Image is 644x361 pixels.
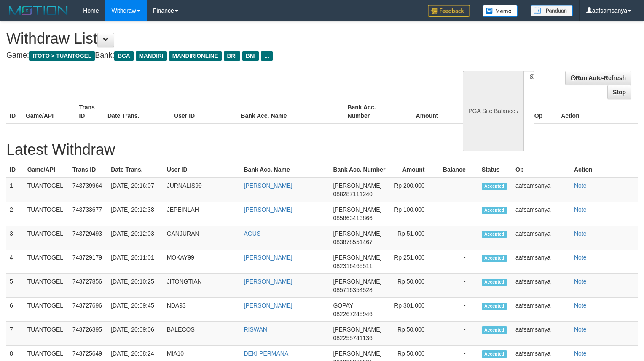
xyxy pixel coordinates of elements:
[389,298,437,322] td: Rp 301,000
[607,85,631,99] a: Stop
[389,178,437,202] td: Rp 200,000
[164,322,241,346] td: BALECOS
[574,350,587,357] a: Note
[29,51,95,61] span: ITOTO > TUANTOGEL
[333,278,381,285] span: [PERSON_NAME]
[330,162,389,178] th: Bank Acc. Number
[333,230,381,237] span: [PERSON_NAME]
[24,322,69,346] td: TUANTOGEL
[333,215,372,221] span: 085863413866
[512,202,571,226] td: aafsamsanya
[512,178,571,202] td: aafsamsanya
[558,100,638,124] th: Action
[333,326,381,333] span: [PERSON_NAME]
[24,202,69,226] td: TUANTOGEL
[107,322,163,346] td: [DATE] 20:09:06
[164,274,241,298] td: JITONGTIAN
[107,178,163,202] td: [DATE] 20:16:07
[107,250,163,274] td: [DATE] 20:11:01
[107,298,163,322] td: [DATE] 20:09:45
[244,302,292,309] a: [PERSON_NAME]
[333,287,372,293] span: 085716354528
[224,51,240,61] span: BRI
[437,178,478,202] td: -
[512,298,571,322] td: aafsamsanya
[6,100,22,124] th: ID
[69,274,107,298] td: 743727856
[574,278,587,285] a: Note
[6,274,24,298] td: 5
[389,202,437,226] td: Rp 100,000
[333,239,372,245] span: 083878551467
[437,274,478,298] td: -
[75,100,104,124] th: Trans ID
[242,51,259,61] span: BNI
[333,302,353,309] span: GOPAY
[6,202,24,226] td: 2
[482,183,507,190] span: Accepted
[389,226,437,250] td: Rp 51,000
[437,202,478,226] td: -
[6,162,24,178] th: ID
[107,202,163,226] td: [DATE] 20:12:38
[333,311,372,317] span: 082267245946
[6,4,70,17] img: MOTION_logo.png
[428,5,470,17] img: Feedback.jpg
[574,230,587,237] a: Note
[104,100,171,124] th: Date Trans.
[6,226,24,250] td: 3
[574,206,587,213] a: Note
[6,178,24,202] td: 1
[237,100,344,124] th: Bank Acc. Name
[482,231,507,238] span: Accepted
[531,100,558,124] th: Op
[136,51,167,61] span: MANDIRI
[333,334,372,341] span: 082255741136
[482,279,507,286] span: Accepted
[164,250,241,274] td: MOKAY99
[482,255,507,262] span: Accepted
[24,274,69,298] td: TUANTOGEL
[333,191,372,197] span: 088287111240
[482,207,507,214] span: Accepted
[574,302,587,309] a: Note
[114,51,133,61] span: BCA
[451,100,499,124] th: Balance
[164,162,241,178] th: User ID
[333,350,381,357] span: [PERSON_NAME]
[24,250,69,274] td: TUANTOGEL
[107,226,163,250] td: [DATE] 20:12:03
[389,322,437,346] td: Rp 50,000
[244,350,289,357] a: DEKI PERMANA
[22,100,76,124] th: Game/API
[389,274,437,298] td: Rp 50,000
[69,202,107,226] td: 743733677
[6,30,421,47] h1: Withdraw List
[244,206,292,213] a: [PERSON_NAME]
[24,162,69,178] th: Game/API
[333,263,372,269] span: 082316465511
[574,326,587,333] a: Note
[107,162,163,178] th: Date Trans.
[512,274,571,298] td: aafsamsanya
[6,141,638,158] h1: Latest Withdraw
[574,182,587,189] a: Note
[169,51,222,61] span: MANDIRIONLINE
[389,162,437,178] th: Amount
[69,250,107,274] td: 743729179
[389,250,437,274] td: Rp 251,000
[571,162,638,178] th: Action
[463,71,523,151] div: PGA Site Balance /
[437,226,478,250] td: -
[164,226,241,250] td: GANJURAN
[6,250,24,274] td: 4
[164,202,241,226] td: JEPEINLAH
[261,51,272,61] span: ...
[482,350,507,358] span: Accepted
[482,326,507,334] span: Accepted
[244,182,292,189] a: [PERSON_NAME]
[531,5,573,16] img: panduan.png
[244,254,292,261] a: [PERSON_NAME]
[164,178,241,202] td: JURNALIS99
[333,206,381,213] span: [PERSON_NAME]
